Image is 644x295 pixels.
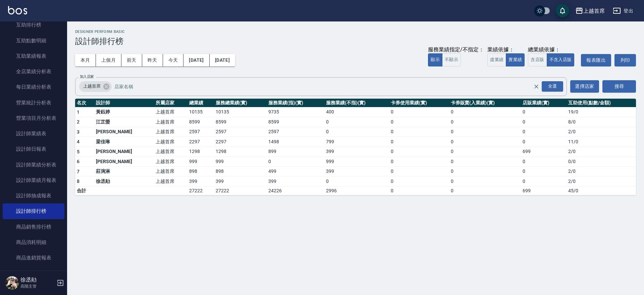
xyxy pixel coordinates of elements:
a: 設計師排行榜 [3,203,64,219]
button: 列印 [614,54,636,66]
td: 上越首席 [154,127,187,137]
th: 名次 [75,99,94,107]
td: 0 [389,117,449,127]
span: 5 [77,149,79,154]
a: 商品庫存表 [3,265,64,281]
span: 3 [77,129,79,135]
td: 0 [449,117,521,127]
td: 0 [324,117,389,127]
th: 設計師 [94,99,154,107]
td: 19 / 0 [567,107,636,117]
td: 399 [324,166,389,177]
td: [PERSON_NAME] [94,127,154,137]
td: 24226 [267,186,324,195]
div: 業績依據： [487,46,525,53]
button: 登出 [610,5,636,17]
td: 徐丞勛 [94,177,154,187]
button: 搜尋 [602,80,636,93]
td: 8599 [267,117,324,127]
button: 報表匯出 [581,54,611,66]
a: 互助業績報表 [3,48,64,64]
button: save [556,4,569,17]
input: 店家名稱 [113,81,545,92]
th: 卡券販賣(入業績)(實) [449,99,521,107]
a: 營業項目月分析表 [3,110,64,126]
td: 898 [214,166,267,177]
td: 9735 [267,107,324,117]
th: 互助使用(點數/金額) [567,99,636,107]
td: 2 / 0 [567,127,636,137]
th: 所屬店家 [154,99,187,107]
span: 7 [77,169,79,174]
td: 黃鈺婷 [94,107,154,117]
button: 不顯示 [442,53,461,66]
div: 上越首席 [79,81,112,92]
td: 0 [449,137,521,147]
td: 0 / 0 [567,157,636,167]
td: 0 [267,157,324,167]
td: 0 [449,177,521,187]
td: 2 / 0 [567,166,636,177]
td: 2 / 0 [567,177,636,187]
div: 總業績依據： [528,46,578,53]
td: 梁佳琳 [94,137,154,147]
td: 8599 [214,117,267,127]
td: 莊涴淋 [94,166,154,177]
td: 999 [324,157,389,167]
button: Open [540,80,565,93]
button: 顯示 [428,53,442,66]
td: 11 / 0 [567,137,636,147]
label: 加入店家 [80,74,94,79]
td: 10135 [187,107,214,117]
h5: 徐丞勛 [20,277,55,283]
td: 0 [449,166,521,177]
td: 0 [521,157,567,167]
td: 1298 [214,147,267,157]
td: 0 [449,186,521,195]
button: 上個月 [96,54,121,66]
td: 1498 [267,137,324,147]
td: 江芷螢 [94,117,154,127]
td: 上越首席 [154,157,187,167]
td: 2297 [187,137,214,147]
td: [PERSON_NAME] [94,157,154,167]
span: 上越首席 [79,83,105,90]
td: 0 [521,137,567,147]
td: 999 [187,157,214,167]
td: 0 [389,166,449,177]
img: Logo [8,6,27,14]
td: 8 / 0 [567,117,636,127]
td: 合計 [75,186,94,195]
a: 設計師業績分析表 [3,157,64,173]
td: 0 [449,127,521,137]
a: 互助排行榜 [3,17,64,33]
button: 不含入店販 [547,53,575,66]
td: 上越首席 [154,117,187,127]
td: 0 [324,127,389,137]
div: 全選 [542,81,563,92]
a: 每日業績分析表 [3,79,64,95]
span: 8 [77,179,79,184]
td: 399 [324,147,389,157]
span: 4 [77,139,79,144]
p: 高階主管 [20,283,55,289]
td: 27222 [187,186,214,195]
button: 昨天 [142,54,163,66]
a: 設計師抽成報表 [3,188,64,203]
td: 799 [324,137,389,147]
td: 0 [449,107,521,117]
td: 399 [267,177,324,187]
th: 服務總業績(實) [214,99,267,107]
button: 今天 [163,54,184,66]
table: a dense table [75,99,636,195]
td: 399 [214,177,267,187]
td: 上越首席 [154,166,187,177]
td: 400 [324,107,389,117]
h2: Designer Perform Basic [75,30,636,34]
td: 0 [521,117,567,127]
td: 0 [521,166,567,177]
a: 設計師日報表 [3,141,64,157]
a: 商品消耗明細 [3,235,64,250]
div: 服務業績指定/不指定： [428,46,484,53]
td: 0 [389,107,449,117]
